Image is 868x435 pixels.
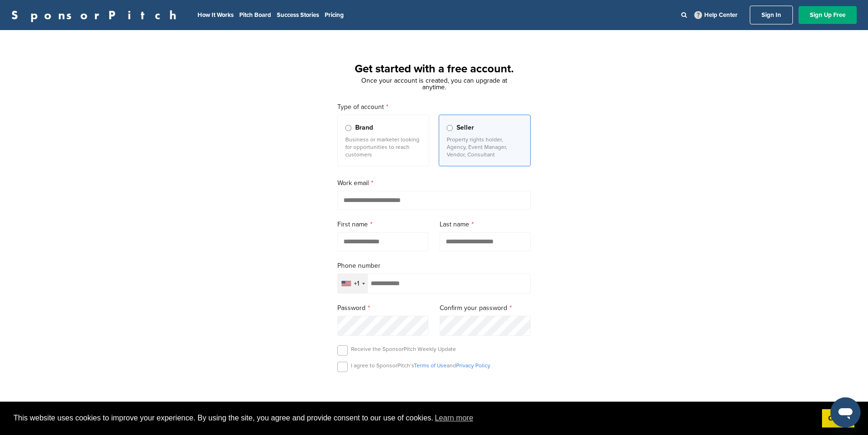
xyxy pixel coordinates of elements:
a: How It Works [198,11,234,19]
a: dismiss cookie message [822,409,854,428]
div: Selected country [338,274,368,293]
a: Sign In [750,6,793,24]
label: Phone number [337,261,531,271]
span: Once your account is created, you can upgrade at anytime. [361,77,507,91]
span: This website uses cookies to improve your experience. By using the site, you agree and provide co... [14,411,815,425]
span: Seller [457,123,474,133]
a: Help Center [693,9,739,21]
label: Password [337,303,428,313]
div: +1 [354,280,359,287]
label: Last name [440,219,531,230]
a: SponsorPitch [11,9,183,21]
a: Pricing [325,11,344,19]
label: Type of account [337,102,531,112]
p: I agree to SponsorPitch’s and [351,362,490,369]
label: Confirm your password [440,303,531,313]
a: Terms of Use [414,362,447,369]
label: Work email [337,178,531,188]
input: Brand Business or marketer looking for opportunities to reach customers [345,125,351,131]
p: Receive the SponsorPitch Weekly Update [351,345,456,353]
a: Success Stories [277,11,319,19]
a: Sign Up Free [799,6,857,24]
input: Seller Property rights holder, Agency, Event Manager, Vendor, Consultant [447,125,453,131]
iframe: reCAPTCHA [381,383,487,411]
p: Property rights holder, Agency, Event Manager, Vendor, Consultant [447,136,523,158]
iframe: Button to launch messaging window [830,397,860,427]
a: Pitch Board [239,11,271,19]
h1: Get started with a free account. [326,61,542,78]
a: learn more about cookies [434,411,475,425]
p: Business or marketer looking for opportunities to reach customers [345,136,421,158]
label: First name [337,219,428,230]
a: Privacy Policy [456,362,490,369]
span: Brand [355,123,373,133]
